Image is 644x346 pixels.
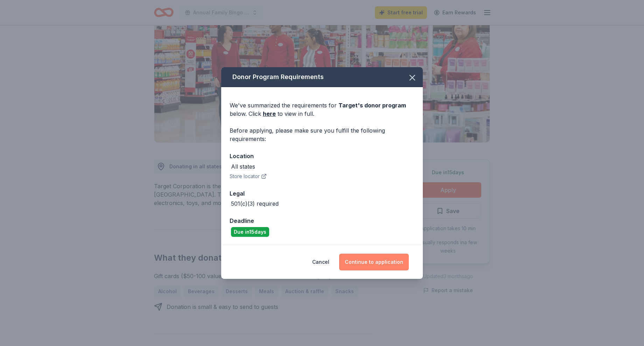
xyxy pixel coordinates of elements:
button: Store locator [230,172,267,181]
div: All states [231,162,255,171]
div: 501(c)(3) required [231,199,279,208]
div: Legal [230,189,414,198]
div: Donor Program Requirements [221,67,423,87]
a: here [263,110,276,118]
div: We've summarized the requirements for below. Click to view in full. [230,101,414,118]
button: Continue to application [339,254,409,270]
button: Cancel [312,254,329,270]
div: Before applying, please make sure you fulfill the following requirements: [230,126,414,143]
div: Due in 15 days [231,227,269,237]
div: Deadline [230,216,414,225]
div: Location [230,151,414,161]
span: Target 's donor program [338,102,406,109]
